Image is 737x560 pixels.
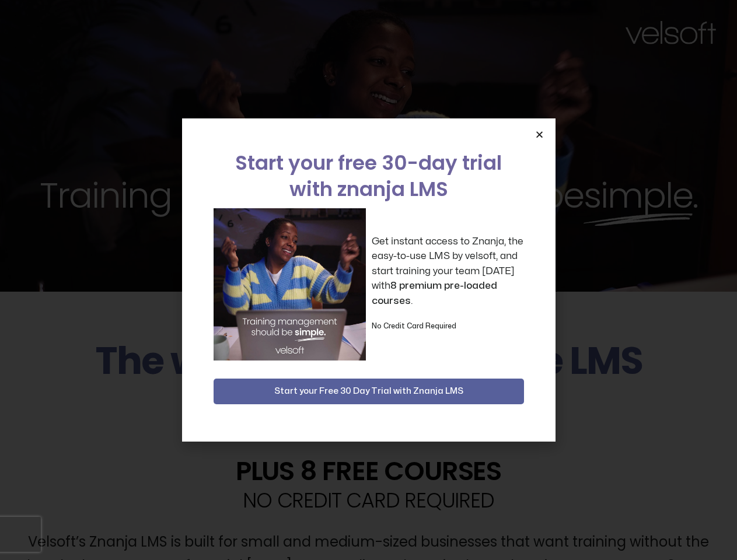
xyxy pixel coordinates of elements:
[214,150,524,202] h2: Start your free 30-day trial with znanja LMS
[372,281,497,306] strong: 8 premium pre-loaded courses
[214,379,524,404] button: Start your Free 30 Day Trial with Znanja LMS
[372,234,524,309] p: Get instant access to Znanja, the easy-to-use LMS by velsoft, and start training your team [DATE]...
[274,384,463,398] span: Start your Free 30 Day Trial with Znanja LMS
[372,323,456,330] strong: No Credit Card Required
[214,208,366,360] img: a woman sitting at her laptop dancing
[535,130,544,139] a: Close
